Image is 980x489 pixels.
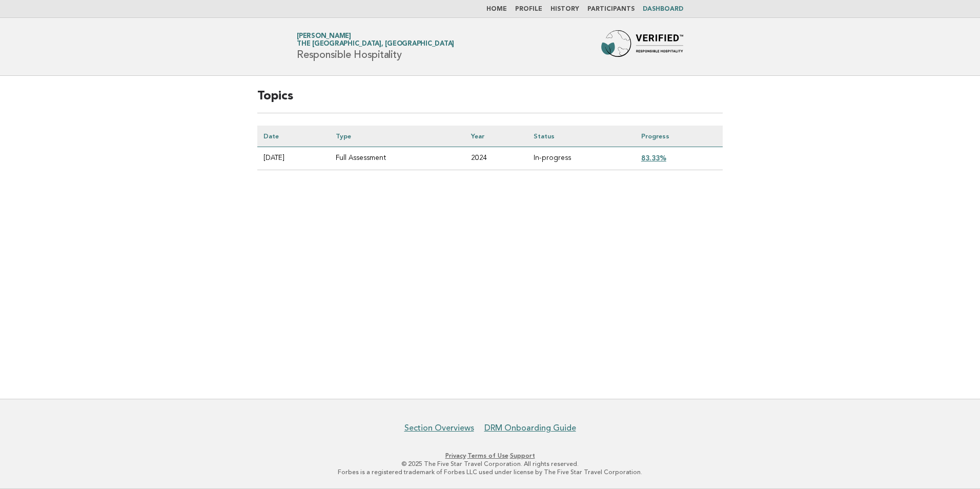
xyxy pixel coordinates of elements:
a: Profile [515,6,542,12]
a: 83.33% [641,154,666,162]
a: Participants [587,6,635,12]
td: Full Assessment [330,147,465,170]
img: Forbes Travel Guide [601,30,683,63]
th: Type [330,126,465,147]
th: Year [465,126,527,147]
a: DRM Onboarding Guide [484,423,576,433]
td: In-progress [527,147,635,170]
a: Section Overviews [404,423,474,433]
span: The [GEOGRAPHIC_DATA], [GEOGRAPHIC_DATA] [297,41,454,48]
th: Status [527,126,635,147]
p: · · [176,452,804,460]
a: Home [486,6,507,12]
h1: Responsible Hospitality [297,33,454,60]
a: [PERSON_NAME]The [GEOGRAPHIC_DATA], [GEOGRAPHIC_DATA] [297,33,454,47]
a: Dashboard [643,6,683,12]
td: [DATE] [257,147,330,170]
a: Support [510,452,535,459]
td: 2024 [465,147,527,170]
a: Terms of Use [467,452,508,459]
th: Progress [635,126,723,147]
a: History [550,6,579,12]
p: Forbes is a registered trademark of Forbes LLC used under license by The Five Star Travel Corpora... [176,468,804,476]
th: Date [257,126,330,147]
p: © 2025 The Five Star Travel Corporation. All rights reserved. [176,460,804,468]
h2: Topics [257,88,723,113]
a: Privacy [445,452,466,459]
